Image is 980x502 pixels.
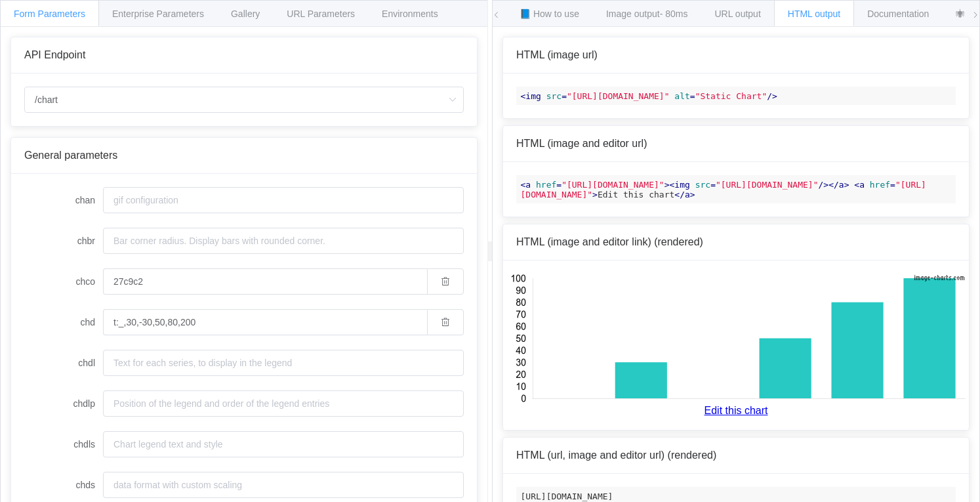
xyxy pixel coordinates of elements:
[521,180,926,199] span: "[URL][DOMAIN_NAME]"
[788,9,840,19] span: HTML output
[382,9,438,19] span: Environments
[674,190,695,199] span: </ >
[870,180,890,190] span: href
[859,180,865,190] span: a
[516,138,647,149] span: HTML (image and editor url)
[103,472,464,498] input: data format with custom scaling
[516,175,956,203] code: Edit this chart
[24,228,103,254] label: chbr
[685,190,690,199] span: a
[546,91,561,101] span: src
[24,49,85,60] span: API Endpoint
[24,87,464,113] input: Select
[521,180,926,199] span: < = >
[828,180,849,190] span: </ >
[670,180,829,190] span: < = />
[103,187,464,213] input: gif configuration
[525,91,541,101] span: img
[714,9,760,19] span: URL output
[521,180,670,190] span: < = >
[103,228,464,254] input: Bar corner radius. Display bars with rounded corner.
[516,236,703,247] span: HTML (image and editor link) (rendered)
[103,268,427,295] input: series colors
[839,180,844,190] span: a
[103,431,464,457] input: Chart legend text and style
[521,91,777,101] span: < = = />
[567,91,670,101] span: "[URL][DOMAIN_NAME]"
[525,180,531,190] span: a
[606,9,688,19] span: Image output
[516,49,598,60] span: HTML (image url)
[660,9,688,19] span: - 80ms
[231,9,260,19] span: Gallery
[103,350,464,376] input: Text for each series, to display in the legend
[112,9,204,19] span: Enterprise Parameters
[561,180,664,190] span: "[URL][DOMAIN_NAME]"
[520,9,579,19] span: 📘 How to use
[516,450,716,461] span: HTML (url, image and editor url) (rendered)
[716,180,819,190] span: "[URL][DOMAIN_NAME]"
[867,9,929,19] span: Documentation
[287,9,355,19] span: URL Parameters
[695,91,767,101] span: "Static Chart"
[103,309,427,335] input: chart data
[24,472,103,498] label: chds
[24,268,103,295] label: chco
[695,180,710,190] span: src
[24,390,103,417] label: chdlp
[506,274,966,405] img: chart
[103,390,464,417] input: Position of the legend and order of the legend entries
[516,405,956,417] a: Edit this chart
[24,309,103,335] label: chd
[536,180,556,190] span: href
[24,187,103,213] label: chan
[24,350,103,376] label: chdl
[674,91,689,101] span: alt
[24,150,117,161] span: General parameters
[674,180,689,190] span: img
[14,9,85,19] span: Form Parameters
[24,431,103,457] label: chdls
